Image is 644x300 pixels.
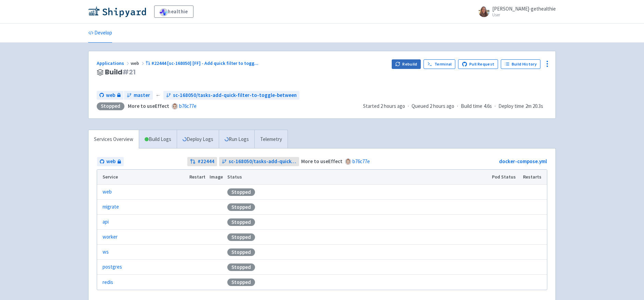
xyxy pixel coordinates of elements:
a: Services Overview [89,130,139,149]
span: #22444 [sc-168050] [FF] - Add quick filter to togg ... [151,60,258,66]
a: web [103,188,112,196]
th: Restarts [521,170,547,185]
a: migrate [103,203,119,211]
a: #22444 [187,157,217,166]
div: Stopped [227,233,255,241]
span: master [134,91,150,99]
span: 4.6s [484,102,492,110]
a: sc-168050/tasks-add-quick-filter-to-toggle-between [163,91,299,100]
th: Image [207,170,225,185]
span: web [106,158,116,166]
th: Restart [187,170,207,185]
span: sc-168050/tasks-add-quick-filter-to-toggle-between [229,158,297,166]
a: Run Logs [219,130,254,149]
a: ws [103,248,109,256]
div: Stopped [227,203,255,211]
span: web [131,60,146,66]
strong: # 22444 [198,158,214,166]
span: # 21 [122,67,136,77]
span: Build [105,68,136,76]
div: Stopped [227,278,255,286]
div: Stopped [227,248,255,256]
a: Telemetry [254,130,287,149]
span: [PERSON_NAME]-gethealthie [492,5,556,12]
a: Deploy Logs [177,130,219,149]
a: web [97,157,124,166]
span: web [106,91,115,99]
a: Terminal [424,59,455,69]
small: User [492,13,556,17]
a: Build Logs [139,130,177,149]
strong: More to useEffect [301,158,343,165]
time: 2 hours ago [380,103,405,109]
a: master [124,91,153,100]
a: healthie [154,5,193,18]
a: worker [103,233,118,241]
time: 2 hours ago [430,103,454,109]
a: sc-168050/tasks-add-quick-filter-to-toggle-between [219,157,299,166]
img: Shipyard logo [88,6,146,17]
a: api [103,218,109,226]
div: Stopped [97,102,124,110]
th: Pod Status [490,170,521,185]
div: Stopped [227,218,255,226]
strong: More to useEffect [128,103,169,109]
a: [PERSON_NAME]-gethealthie User [474,6,556,17]
th: Status [225,170,490,185]
span: 2m 20.3s [525,102,543,110]
a: Applications [97,60,131,66]
span: Started [363,103,405,109]
a: postgres [103,263,122,271]
a: docker-compose.yml [499,158,547,165]
a: Pull Request [458,59,498,69]
a: b76c77e [179,103,197,109]
a: web [97,91,123,100]
div: · · · [363,102,547,110]
div: Stopped [227,263,255,271]
a: Build History [501,59,540,69]
span: sc-168050/tasks-add-quick-filter-to-toggle-between [173,91,297,99]
a: redis [103,278,113,286]
a: b76c77e [352,158,370,165]
a: #22444 [sc-168050] [FF] - Add quick filter to togg... [146,60,259,66]
a: Develop [88,24,112,43]
button: Rebuild [392,59,421,69]
th: Service [97,170,187,185]
div: Stopped [227,188,255,196]
span: Deploy time [498,102,524,110]
span: Build time [461,102,482,110]
span: Queued [412,103,454,109]
span: ← [156,91,161,99]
